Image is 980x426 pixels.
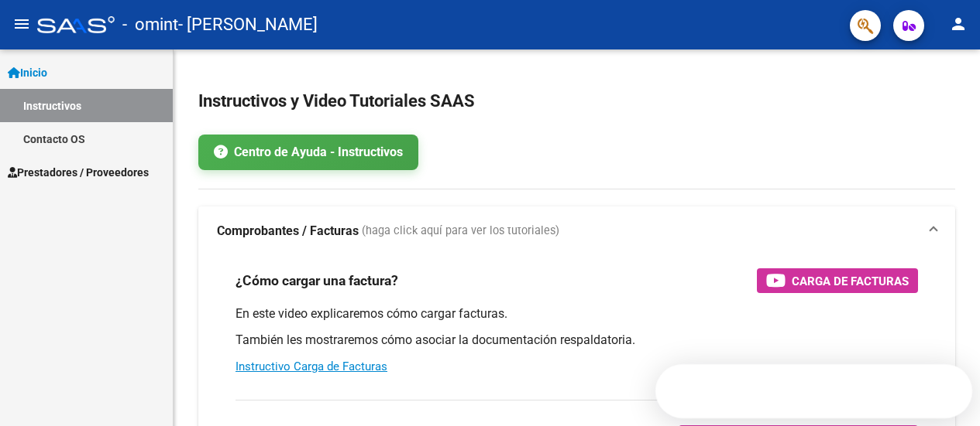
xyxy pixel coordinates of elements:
a: Instructivo Carga de Facturas [236,360,387,373]
button: Carga de Facturas [757,268,918,293]
mat-icon: person [949,15,968,33]
mat-expansion-panel-header: Comprobantes / Facturas (haga click aquí para ver los tutoriales) [198,206,955,256]
span: - omint [122,8,178,42]
iframe: Intercom live chat [927,373,965,411]
span: Carga de Facturas [792,271,909,291]
p: En este video explicaremos cómo cargar facturas. [236,305,918,322]
mat-icon: menu [12,15,31,33]
h3: ¿Cómo cargar una factura? [236,270,398,291]
p: También les mostraremos cómo asociar la documentación respaldatoria. [236,332,918,349]
span: Prestadores / Proveedores [8,164,149,181]
h2: Instructivos y Video Tutoriales SAAS [198,87,955,116]
span: (haga click aquí para ver los tutoriales) [362,223,559,240]
strong: Comprobantes / Facturas [217,223,359,240]
iframe: Intercom live chat discovery launcher [655,364,972,418]
span: Inicio [8,64,47,81]
span: - [PERSON_NAME] [178,8,318,42]
a: Centro de Ayuda - Instructivos [198,135,418,170]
